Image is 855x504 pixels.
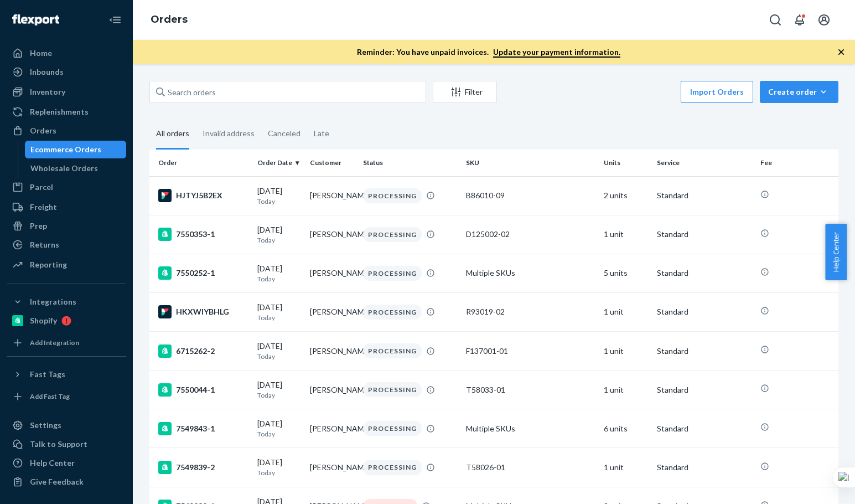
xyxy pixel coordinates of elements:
div: [DATE] [257,418,301,439]
th: Order Date [253,150,305,176]
div: PROCESSING [363,188,422,203]
p: Standard [657,229,752,240]
div: Prep [30,220,47,232]
p: Standard [657,423,752,434]
th: Fee [756,150,838,176]
th: Status [359,150,462,176]
ol: breadcrumbs [142,4,196,36]
img: Flexport logo [12,14,59,25]
div: Inbounds [30,66,64,78]
div: T58026-01 [466,462,595,473]
th: Order [149,150,253,176]
td: [PERSON_NAME] [305,254,358,292]
div: D125002-02 [466,229,595,240]
p: Standard [657,346,752,357]
div: 7549839-2 [158,461,248,474]
p: Standard [657,190,752,201]
td: [PERSON_NAME] [305,409,358,448]
a: Inbounds [7,63,126,81]
div: 7549843-1 [158,422,248,435]
div: Fast Tags [30,369,65,380]
td: 2 units [599,176,652,215]
button: Help Center [825,224,847,280]
a: Wholesale Orders [25,160,127,177]
div: PROCESSING [363,343,422,358]
p: Today [257,235,301,245]
td: [PERSON_NAME] [305,371,358,409]
td: 1 unit [599,215,652,254]
td: [PERSON_NAME] [305,215,358,254]
div: [DATE] [257,263,301,284]
div: [DATE] [257,302,301,322]
div: Canceled [268,119,300,148]
td: [PERSON_NAME] [305,448,358,487]
p: Today [257,390,301,400]
div: Inventory [30,86,65,97]
div: PROCESSING [363,460,422,475]
div: HJTYJ5B2EX [158,189,248,202]
div: Customer [310,158,354,167]
th: Service [652,150,756,176]
div: B86010-09 [466,190,595,201]
td: 1 unit [599,292,652,331]
a: Orders [151,13,188,25]
p: Today [257,468,301,477]
td: [PERSON_NAME] [305,176,358,215]
button: Open notifications [789,9,811,31]
div: Create order [768,86,830,97]
th: SKU [462,150,599,176]
a: Freight [7,198,126,216]
p: Today [257,313,301,322]
button: Create order [760,81,838,103]
div: Integrations [30,296,76,307]
div: Invalid address [203,119,255,148]
div: 7550353-1 [158,228,248,241]
p: Today [257,352,301,361]
a: Help Center [7,454,126,472]
div: Add Fast Tag [30,392,70,401]
button: Close Navigation [104,9,126,31]
div: 7550044-1 [158,383,248,397]
td: 1 unit [599,448,652,487]
a: Orders [7,122,126,140]
p: Reminder: You have unpaid invoices. [357,47,620,58]
a: Returns [7,236,126,254]
div: Shopify [30,315,57,326]
div: PROCESSING [363,421,422,436]
button: Fast Tags [7,366,126,383]
div: All orders [156,119,189,150]
div: Help Center [30,457,75,469]
div: Talk to Support [30,439,87,450]
a: Parcel [7,178,126,196]
div: Ecommerce Orders [30,144,101,155]
div: Late [314,119,329,148]
td: [PERSON_NAME] [305,292,358,331]
button: Talk to Support [7,435,126,453]
div: Give Feedback [30,476,84,487]
a: Add Integration [7,334,126,352]
td: 1 unit [599,371,652,409]
div: R93019-02 [466,306,595,317]
td: [PERSON_NAME] [305,332,358,371]
button: Give Feedback [7,473,126,491]
div: Filter [433,86,496,97]
td: 5 units [599,254,652,292]
a: Prep [7,217,126,235]
div: [DATE] [257,379,301,400]
p: Standard [657,462,752,473]
div: PROCESSING [363,382,422,397]
a: Shopify [7,312,126,330]
p: Today [257,429,301,439]
div: F137001-01 [466,346,595,357]
div: [DATE] [257,224,301,245]
button: Open Search Box [764,9,786,31]
iframe: Opens a widget where you can chat to one of our agents [785,471,844,498]
div: [DATE] [257,341,301,361]
a: Home [7,44,126,62]
a: Update your payment information. [493,47,620,58]
div: HKXWIYBHLG [158,305,248,318]
div: Add Integration [30,338,79,347]
div: Parcel [30,182,53,193]
div: Replenishments [30,106,89,117]
button: Filter [433,81,497,103]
